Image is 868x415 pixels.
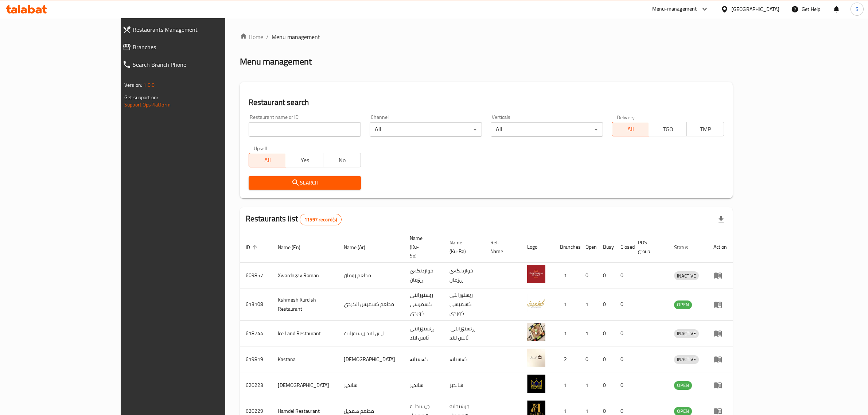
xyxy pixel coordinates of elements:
[249,97,724,108] h2: Restaurant search
[554,346,580,372] td: 2
[674,300,692,309] span: OPEN
[597,346,615,372] td: 0
[580,372,597,398] td: 1
[615,263,632,288] td: 0
[580,321,597,346] td: 1
[338,263,404,288] td: مطعم رومان
[338,372,404,398] td: شانديز
[491,122,603,137] div: All
[615,321,632,346] td: 0
[344,243,375,252] span: Name (Ar)
[133,43,260,51] span: Branches
[690,124,721,135] span: TMP
[300,214,342,225] div: Total records count
[597,372,615,398] td: 0
[143,80,155,90] span: 1.0.0
[300,216,341,223] span: 11597 record(s)
[117,21,266,38] a: Restaurants Management
[444,372,484,398] td: شانديز
[674,355,699,364] span: INACTIVE
[554,321,580,346] td: 1
[246,243,260,252] span: ID
[124,93,158,102] span: Get support on:
[674,381,692,389] span: OPEN
[404,372,444,398] td: شانديز
[597,321,615,346] td: 0
[674,271,699,280] div: INACTIVE
[404,288,444,321] td: رێستۆرانتی کشمیشى كوردى
[444,346,484,372] td: کەستانە
[713,300,727,309] div: Menu
[249,176,361,190] button: Search
[580,346,597,372] td: 0
[444,263,484,288] td: خواردنگەی ڕۆمان
[674,355,699,364] div: INACTIVE
[338,346,404,372] td: [DEMOGRAPHIC_DATA]
[649,122,686,136] button: TGO
[272,372,338,398] td: [DEMOGRAPHIC_DATA]
[674,243,698,252] span: Status
[444,321,484,346] td: .ڕێستۆرانتی ئایس لاند
[117,38,266,56] a: Branches
[240,32,733,41] nav: breadcrumb
[674,329,699,338] span: INACTIVE
[240,56,312,67] h2: Menu management
[686,122,724,136] button: TMP
[490,238,513,256] span: Ref. Name
[117,56,266,73] a: Search Branch Phone
[404,263,444,288] td: خواردنگەی ڕۆمان
[124,80,142,90] span: Version:
[404,346,444,372] td: کەستانە
[449,238,476,256] span: Name (Ku-Ba)
[323,153,361,167] button: No
[254,146,267,151] label: Upsell
[713,271,727,280] div: Menu
[708,232,733,263] th: Action
[338,321,404,346] td: ايس لاند ريستورانت
[278,243,310,252] span: Name (En)
[615,232,632,263] th: Closed
[554,263,580,288] td: 1
[272,32,320,41] span: Menu management
[554,372,580,398] td: 1
[856,5,859,13] span: S
[713,381,727,389] div: Menu
[249,122,361,137] input: Search for restaurant name or ID..
[252,155,283,166] span: All
[615,346,632,372] td: 0
[521,232,554,263] th: Logo
[124,100,171,109] a: Support.OpsPlatform
[597,232,615,263] th: Busy
[133,60,260,69] span: Search Branch Phone
[272,346,338,372] td: Kastana
[410,234,435,260] span: Name (Ku-So)
[615,288,632,321] td: 0
[712,211,730,228] div: Export file
[674,272,699,280] span: INACTIVE
[580,263,597,288] td: 0
[272,321,338,346] td: Ice Land Restaurant
[527,349,545,367] img: Kastana
[638,238,659,256] span: POS group
[338,288,404,321] td: مطعم كشميش الكردي
[652,124,684,135] span: TGO
[272,288,338,321] td: Kshmesh Kurdish Restaurant
[612,122,649,136] button: All
[289,155,320,166] span: Yes
[249,153,286,167] button: All
[404,321,444,346] td: ڕێستۆرانتی ئایس لاند
[615,124,646,135] span: All
[527,294,545,312] img: Kshmesh Kurdish Restaurant
[527,265,545,283] img: Xwardngay Roman
[266,32,269,41] li: /
[731,5,779,13] div: [GEOGRAPHIC_DATA]
[326,155,358,166] span: No
[133,25,260,34] span: Restaurants Management
[597,263,615,288] td: 0
[580,288,597,321] td: 1
[370,122,482,137] div: All
[527,323,545,341] img: Ice Land Restaurant
[246,213,342,225] h2: Restaurants list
